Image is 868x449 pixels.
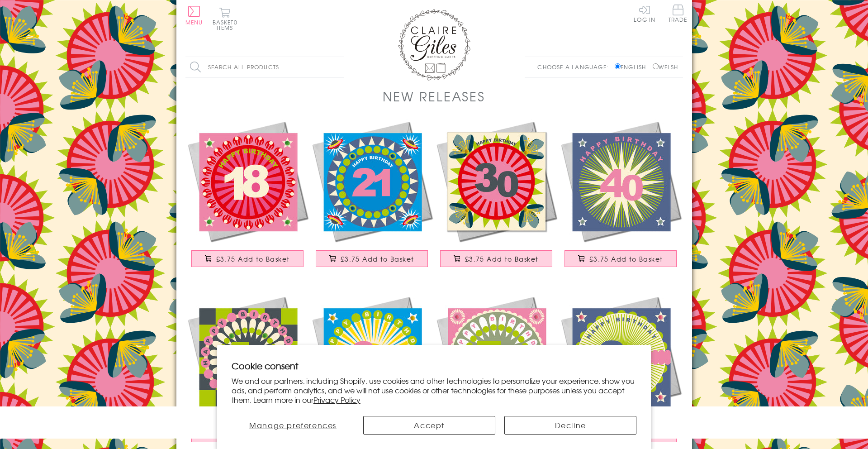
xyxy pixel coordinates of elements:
button: Menu [185,6,203,25]
img: Birthday Card, Age 18 - Pink Circle, Happy 18th Birthday, Embellished with pompoms [185,119,310,244]
img: Birthday Card, Age 70 - Flower Power, Happy 70th Birthday, Embellished with pompoms [434,294,559,419]
span: Menu [185,18,203,26]
span: £3.75 Add to Basket [341,254,414,263]
button: £3.75 Add to Basket [316,250,428,267]
p: We and our partners, including Shopify, use cookies and other technologies to personalize your ex... [232,376,637,404]
button: £3.75 Add to Basket [564,250,677,267]
input: Search [335,57,344,77]
span: £3.75 Add to Basket [216,254,290,263]
a: Trade [669,5,688,24]
img: Birthday Card, Age 21 - Blue Circle, Happy 21st Birthday, Embellished with pompoms [310,119,434,244]
a: Birthday Card, Age 40 - Starburst, Happy 40th Birthday, Embellished with pompoms £3.75 Add to Basket [559,119,683,276]
h1: New Releases [383,87,485,105]
input: English [615,63,621,69]
a: Privacy Policy [313,394,360,405]
img: Birthday Card, Age 50 - Chequers, Happy 50th Birthday, Embellished with pompoms [185,294,310,419]
input: Search all products [185,57,344,77]
span: Manage preferences [249,420,337,430]
img: Birthday Card, Age 80 - Wheel, Happy 80th Birthday, Embellished with pompoms [559,294,683,419]
p: Choose a language: [537,63,613,71]
button: £3.75 Add to Basket [440,250,552,267]
img: Birthday Card, Age 40 - Starburst, Happy 40th Birthday, Embellished with pompoms [559,119,683,244]
input: Welsh [653,63,659,69]
span: £3.75 Add to Basket [465,254,539,263]
label: Welsh [653,63,678,71]
img: Claire Giles Greetings Cards [398,9,470,81]
button: Basket0 items [213,7,237,30]
button: £3.75 Add to Basket [191,250,304,267]
span: 0 items [217,18,237,32]
button: Decline [504,416,636,435]
h2: Cookie consent [232,359,637,372]
label: English [615,63,650,71]
img: Birthday Card, Age 60 - Sunshine, Happy 60th Birthday, Embellished with pompoms [310,294,434,419]
a: Birthday Card, Age 21 - Blue Circle, Happy 21st Birthday, Embellished with pompoms £3.75 Add to B... [310,119,434,276]
img: Birthday Card, Age 30 - Flowers, Happy 30th Birthday, Embellished with pompoms [434,119,559,244]
button: Manage preferences [232,416,355,435]
a: Log In [634,5,655,22]
span: £3.75 Add to Basket [589,254,663,263]
a: Birthday Card, Age 30 - Flowers, Happy 30th Birthday, Embellished with pompoms £3.75 Add to Basket [434,119,559,276]
button: Accept [363,416,495,435]
a: Birthday Card, Age 18 - Pink Circle, Happy 18th Birthday, Embellished with pompoms £3.75 Add to B... [185,119,310,276]
span: Trade [669,5,688,22]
